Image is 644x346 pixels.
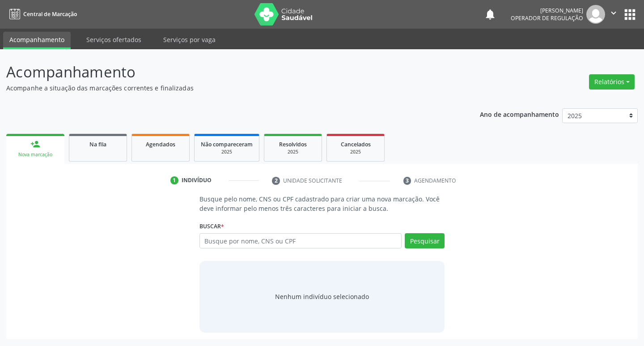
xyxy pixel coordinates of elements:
[80,32,148,47] a: Serviços ofertados
[182,176,212,184] div: Indivíduo
[605,5,622,24] button: 
[511,14,583,22] span: Operador de regulação
[13,151,58,158] div: Nova marcação
[201,141,253,148] span: Não compareceram
[199,194,445,213] p: Busque pelo nome, CNS ou CPF cadastrado para criar uma nova marcação. Você deve informar pelo men...
[23,10,77,18] span: Central de Marcação
[157,32,222,47] a: Serviços por vaga
[279,141,307,148] span: Resolvidos
[146,141,175,148] span: Agendados
[89,141,106,148] span: Na fila
[622,7,638,22] button: apps
[3,32,71,49] a: Acompanhamento
[275,292,369,301] div: Nenhum indivíduo selecionado
[271,149,315,155] div: 2025
[199,219,224,233] label: Buscar
[609,8,619,18] i: 
[333,149,378,155] div: 2025
[6,7,77,21] a: Central de Marcação
[484,8,496,21] button: notifications
[30,139,40,149] div: person_add
[511,7,583,14] div: [PERSON_NAME]
[199,233,402,248] input: Busque por nome, CNS ou CPF
[6,83,448,93] p: Acompanhe a situação das marcações correntes e finalizadas
[170,176,178,184] div: 1
[586,5,605,24] img: img
[589,74,635,90] button: Relatórios
[341,141,371,148] span: Cancelados
[6,61,448,83] p: Acompanhamento
[405,233,445,248] button: Pesquisar
[480,108,559,120] p: Ano de acompanhamento
[201,149,253,155] div: 2025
